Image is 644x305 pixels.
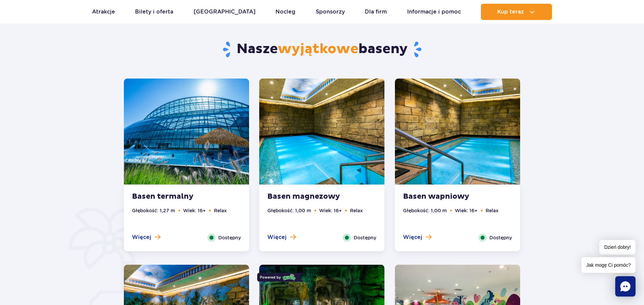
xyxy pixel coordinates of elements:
span: Dostępny [218,234,241,241]
a: Bilety i oferta [135,4,173,20]
a: Informacje i pomoc [407,4,461,20]
li: Relax [214,207,227,214]
span: Dzień dobry! [599,240,636,255]
span: Dostępny [489,234,512,241]
button: Więcej [132,234,160,241]
button: Kup teraz [481,4,552,20]
img: Magnesium Pool [259,79,384,184]
strong: Basen magnezowy [267,192,349,201]
button: Więcej [267,234,296,241]
span: Jak mogę Ci pomóc? [581,257,636,273]
img: Thermal pool [124,79,249,184]
span: Dostępny [354,234,376,241]
li: Głębokość: 1,27 m [132,207,175,214]
button: Więcej [403,234,431,241]
strong: Basen termalny [132,192,214,201]
a: Dla firm [365,4,387,20]
li: Relax [486,207,498,214]
a: Sponsorzy [316,4,345,20]
li: Relax [350,207,363,214]
li: Wiek: 16+ [183,207,206,214]
li: Głębokość: 1,00 m [267,207,311,214]
li: Głębokość: 1,00 m [403,207,447,214]
a: Nocleg [275,4,295,20]
img: Calcium Pool [395,79,520,184]
span: Więcej [403,234,422,241]
h2: Nasze baseny [124,41,520,58]
img: Mamba logo [283,274,296,281]
li: Wiek: 16+ [319,207,342,214]
a: [GEOGRAPHIC_DATA] [194,4,256,20]
div: Powered by [257,273,299,282]
a: Atrakcje [92,4,115,20]
li: Wiek: 16+ [455,207,478,214]
span: Więcej [267,234,287,241]
strong: Basen wapniowy [403,192,485,201]
span: Więcej [132,234,151,241]
div: Chat [615,276,636,297]
span: Kup teraz [497,9,524,15]
span: wyjątkowe [278,41,358,58]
